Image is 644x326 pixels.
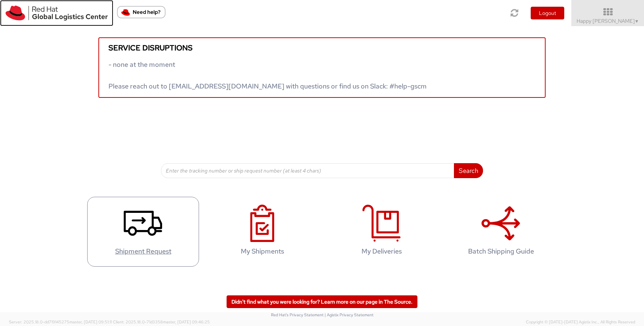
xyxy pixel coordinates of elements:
[117,6,165,18] button: Need help?
[163,319,210,325] span: master, [DATE] 09:46:25
[531,7,564,19] button: Logout
[98,37,546,98] a: Service disruptions - none at the moment Please reach out to [EMAIL_ADDRESS][DOMAIN_NAME] with qu...
[334,248,430,255] h4: My Deliveries
[9,319,112,325] span: Server: 2025.18.0-dd719145275
[325,312,373,317] a: | Agistix Privacy Statement
[214,248,310,255] h4: My Shipments
[108,44,536,52] h5: Service disruptions
[577,18,639,24] span: Happy [PERSON_NAME]
[87,197,199,267] a: Shipment Request
[445,197,557,267] a: Batch Shipping Guide
[113,319,210,325] span: Client: 2025.18.0-71d3358
[454,163,483,178] button: Search
[526,319,635,325] span: Copyright © [DATE]-[DATE] Agistix Inc., All Rights Reserved
[69,319,112,325] span: master, [DATE] 09:51:11
[635,18,639,24] span: ▼
[453,248,549,255] h4: Batch Shipping Guide
[227,295,417,308] a: Didn't find what you were looking for? Learn more on our page in The Source.
[271,312,323,317] a: Red Hat's Privacy Statement
[206,197,318,267] a: My Shipments
[161,163,454,178] input: Enter the tracking number or ship request number (at least 4 chars)
[108,60,427,90] span: - none at the moment Please reach out to [EMAIL_ADDRESS][DOMAIN_NAME] with questions or find us o...
[6,6,108,21] img: rh-logistics-00dfa346123c4ec078e1.svg
[95,248,191,255] h4: Shipment Request
[326,197,438,267] a: My Deliveries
